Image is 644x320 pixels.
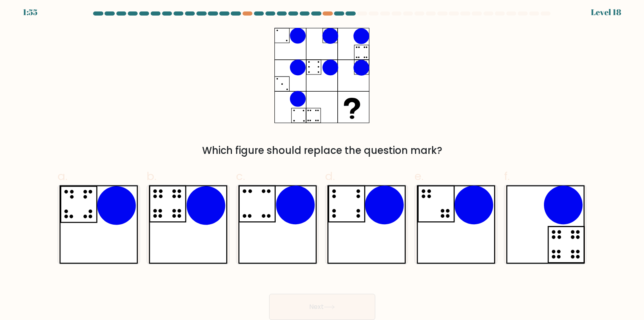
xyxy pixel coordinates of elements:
div: 1:55 [23,6,38,18]
span: e. [414,168,423,184]
div: Level 18 [591,6,621,18]
span: b. [147,168,156,184]
span: a. [58,168,67,184]
button: Next [269,294,375,320]
span: d. [325,168,335,184]
span: f. [504,168,510,184]
div: Which figure should replace the question mark? [62,143,582,158]
span: c. [236,168,245,184]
